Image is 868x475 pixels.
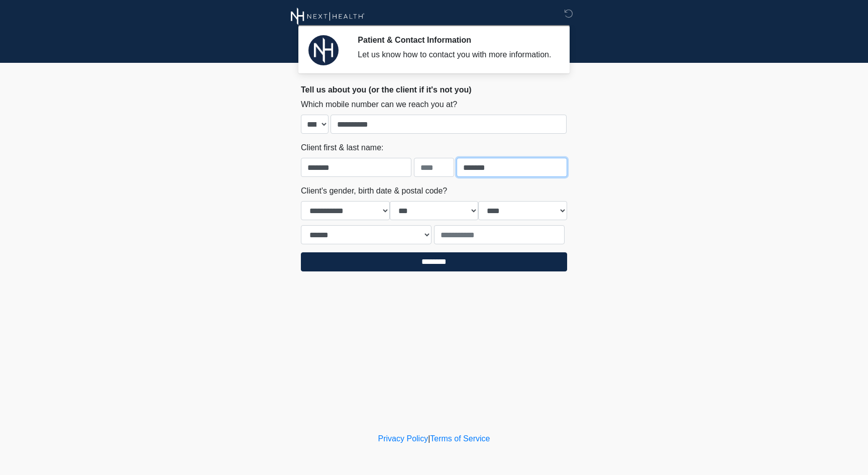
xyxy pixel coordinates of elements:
[301,99,457,111] label: Which mobile number can we reach you at?
[301,185,447,197] label: Client's gender, birth date & postal code?
[308,35,339,65] img: Agent Avatar
[428,434,430,443] a: |
[358,49,552,61] div: Let us know how to contact you with more information.
[358,35,552,45] h2: Patient & Contact Information
[430,434,490,443] a: Terms of Service
[378,434,428,443] a: Privacy Policy
[291,8,365,25] img: Next Health Wellness Logo
[301,142,384,154] label: Client first & last name:
[301,85,567,94] h2: Tell us about you (or the client if it's not you)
